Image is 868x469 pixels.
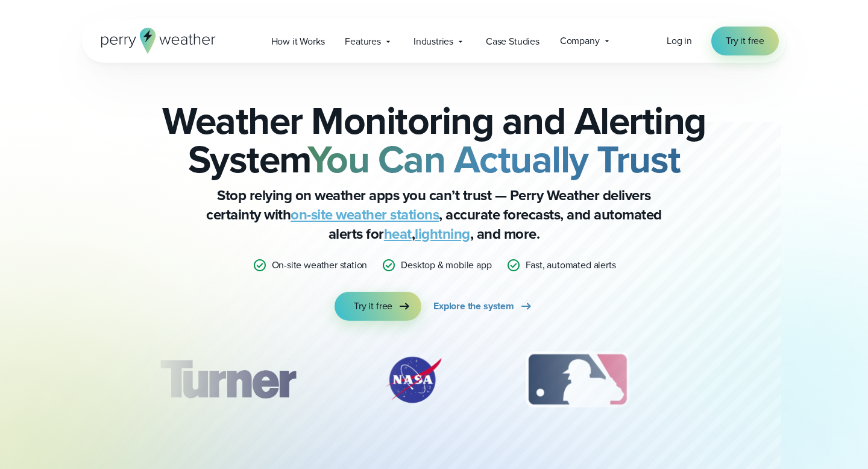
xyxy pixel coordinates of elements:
a: Explore the system [433,292,533,321]
span: How it Works [271,34,325,49]
a: on-site weather stations [291,204,439,225]
span: Try it free [354,299,392,313]
span: Explore the system [433,299,514,313]
div: 2 of 12 [371,350,456,410]
span: Case Studies [486,34,539,49]
div: 3 of 12 [514,350,641,410]
div: 1 of 12 [142,350,313,410]
p: Stop relying on weather apps you can’t trust — Perry Weather delivers certainty with , accurate f... [193,186,675,244]
a: Try it free [335,292,421,321]
a: lightning [415,223,470,245]
a: Log in [667,34,692,48]
p: Desktop & mobile app [401,258,491,272]
a: heat [384,223,412,245]
span: Company [560,34,600,48]
img: MLB.svg [514,350,641,410]
p: Fast, automated alerts [526,258,616,272]
span: Log in [667,34,692,48]
span: Industries [414,34,453,49]
img: NASA.svg [371,350,456,410]
p: On-site weather station [272,258,368,272]
span: Try it free [726,34,764,48]
div: slideshow [142,350,726,416]
div: 4 of 12 [699,350,796,410]
img: Turner-Construction_1.svg [142,350,313,410]
h2: Weather Monitoring and Alerting System [142,101,726,178]
a: Try it free [711,27,779,55]
img: PGA.svg [699,350,796,410]
a: How it Works [261,29,335,54]
span: Features [345,34,381,49]
a: Case Studies [476,29,550,54]
strong: You Can Actually Trust [307,131,681,187]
